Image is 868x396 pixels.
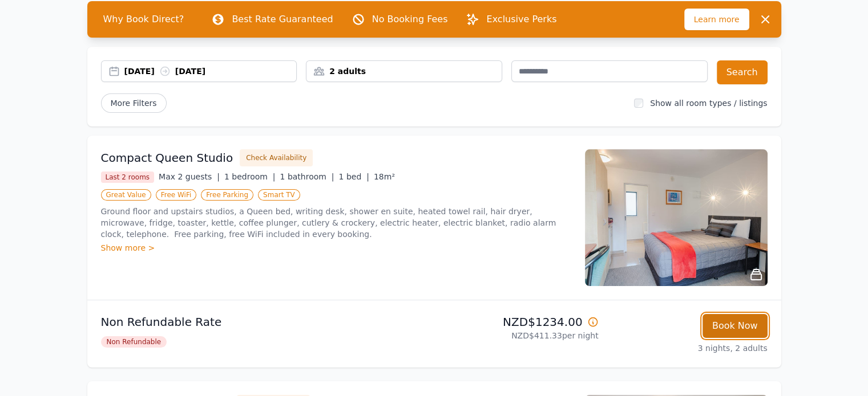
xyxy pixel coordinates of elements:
span: Free Parking [201,189,253,201]
span: Free WiFi [156,189,197,201]
p: Best Rate Guaranteed [232,13,333,26]
span: Learn more [684,9,749,30]
h3: Compact Queen Studio [101,150,233,166]
span: 1 bathroom | [280,172,334,181]
p: NZD$411.33 per night [439,330,599,341]
p: Ground floor and upstairs studios, a Queen bed, writing desk, shower en suite, heated towel rail,... [101,206,571,240]
span: More Filters [101,93,167,113]
span: 18m² [374,172,395,181]
span: Smart TV [258,189,300,201]
span: 1 bedroom | [224,172,276,181]
p: Exclusive Perks [486,13,556,26]
span: Why Book Direct? [94,8,193,31]
span: Max 2 guests | [159,172,220,181]
button: Search [717,60,768,84]
div: Show more > [101,242,571,254]
span: Great Value [101,189,151,201]
div: [DATE] [DATE] [124,66,297,77]
p: Non Refundable Rate [101,314,430,330]
span: Non Refundable [101,336,167,348]
button: Check Availability [240,149,313,166]
p: 3 nights, 2 adults [608,342,768,354]
p: No Booking Fees [372,13,448,26]
span: Last 2 rooms [101,172,155,183]
p: NZD$1234.00 [439,314,599,330]
span: 1 bed | [339,172,369,181]
label: Show all room types / listings [650,99,767,108]
button: Book Now [703,314,768,338]
div: 2 adults [306,66,502,77]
